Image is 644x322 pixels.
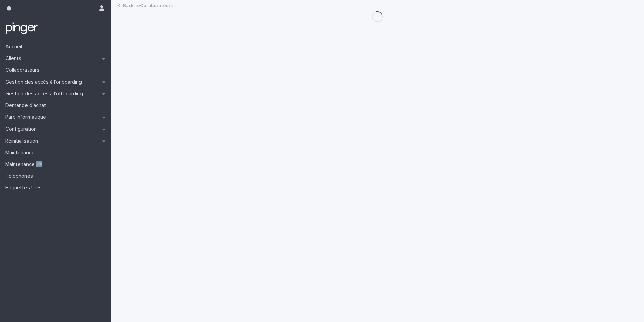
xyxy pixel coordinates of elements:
p: Accueil [3,44,28,50]
p: Clients [3,55,27,62]
p: Demande d'achat [3,102,51,109]
p: Gestion des accès à l’onboarding [3,79,87,85]
p: Étiquettes UPS [3,185,46,191]
a: Back toCollaborateurs [123,1,173,9]
p: Téléphones [3,173,38,179]
p: Parc informatique [3,114,51,120]
p: Gestion des accès à l’offboarding [3,91,88,97]
p: Collaborateurs [3,67,45,73]
img: mTgBEunGTSyRkCgitkcU [5,22,38,35]
p: Maintenance 🆕 [3,161,48,168]
p: Configuration [3,126,42,132]
p: Maintenance [3,150,40,156]
p: Réinitialisation [3,138,43,144]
